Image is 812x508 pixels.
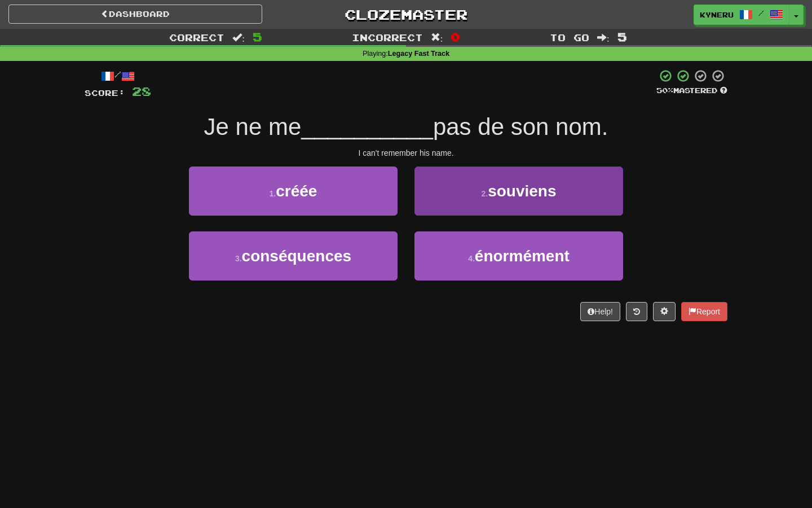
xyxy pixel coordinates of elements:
[700,10,734,20] span: Kyneru
[279,5,533,24] a: Clozemaster
[656,86,673,95] span: 50 %
[388,50,449,58] strong: Legacy Fast Track
[235,254,242,263] small: 3 .
[189,231,398,281] button: 3.conséquences
[270,189,276,198] small: 1 .
[431,33,443,42] span: :
[276,182,317,200] span: créée
[352,32,423,43] span: Incorrect
[204,113,302,140] span: Je ne me
[433,113,608,140] span: pas de son nom.
[414,167,623,216] button: 2.souviens
[681,302,727,321] button: Report
[85,69,151,83] div: /
[550,32,589,43] span: To go
[617,30,627,43] span: 5
[301,113,433,140] span: __________
[85,88,125,98] span: Score:
[253,30,262,43] span: 5
[694,5,789,25] a: Kyneru /
[656,86,727,96] div: Mastered
[451,30,460,43] span: 0
[85,147,727,159] div: I can't remember his name.
[475,247,570,265] span: énormément
[189,167,398,216] button: 1.créée
[758,9,764,17] span: /
[8,5,262,24] a: Dashboard
[169,32,224,43] span: Correct
[232,33,245,42] span: :
[626,302,647,321] button: Round history (alt+y)
[488,182,556,200] span: souviens
[468,254,475,263] small: 4 .
[597,33,610,42] span: :
[481,189,488,198] small: 2 .
[132,84,151,98] span: 28
[242,247,352,265] span: conséquences
[580,302,620,321] button: Help!
[414,231,623,281] button: 4.énormément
